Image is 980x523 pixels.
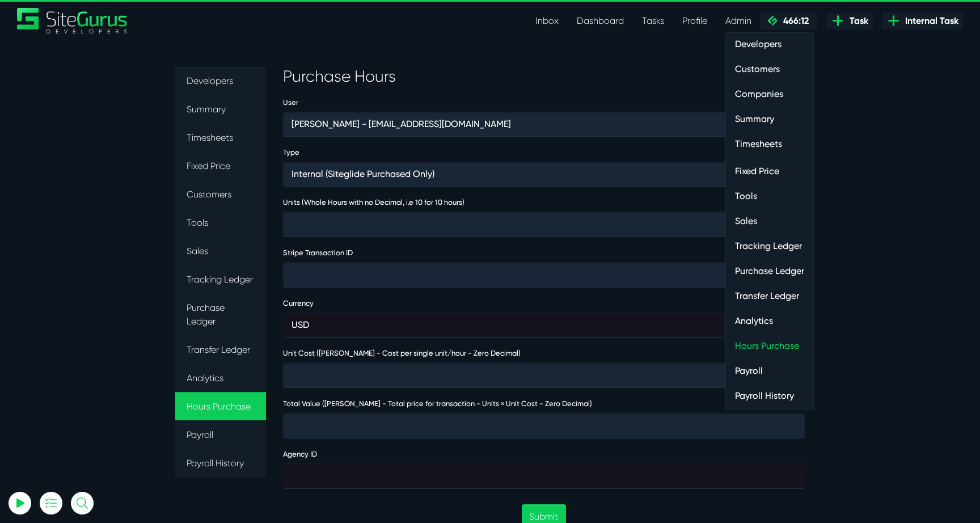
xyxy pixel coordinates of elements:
[845,14,868,28] span: Task
[17,8,128,33] img: Sitegurus Logo
[726,58,813,81] a: Customers
[726,210,813,233] a: Sales
[761,12,817,29] a: 466:12
[726,133,813,155] a: Timesheets
[716,10,761,32] a: Admin
[726,310,813,332] a: Analytics
[726,83,813,106] a: Companies
[283,198,464,207] label: Units (Whole Hours with no Decimal, i.e 10 for 10 hours)
[673,10,716,32] a: Profile
[175,123,266,153] a: Timesheets
[17,8,128,33] a: SiteGurus
[175,151,266,181] a: Fixed Price
[175,180,266,209] a: Customers
[726,385,813,407] a: Payroll History
[175,449,266,477] a: Payroll History
[826,12,873,29] a: Task
[726,335,813,357] a: Hours Purchase
[283,299,314,308] label: Currency
[882,12,963,29] a: Internal Task
[568,10,633,32] a: Dashboard
[175,95,266,124] a: Summary
[283,248,353,258] label: Stripe Transaction ID
[726,235,813,258] a: Tracking Ledger
[726,260,813,282] a: Purchase Ledger
[283,98,298,107] label: User
[726,185,813,208] a: Tools
[726,160,813,183] a: Fixed Price
[283,349,521,358] label: Unit Cost ([PERSON_NAME] - Cost per single unit/hour - Zero Decimal)
[175,420,266,450] a: Payroll
[779,15,809,26] span: 466:12
[901,14,958,28] span: Internal Task
[175,237,266,266] a: Sales
[37,200,162,224] button: Log In
[726,285,813,307] a: Transfer Ledger
[175,293,266,336] a: Purchase Ledger
[175,364,266,393] a: Analytics
[175,208,266,238] a: Tools
[633,10,673,32] a: Tasks
[175,392,266,421] a: Hours Purchase
[726,108,813,130] a: Summary
[37,133,162,158] input: Email
[726,33,813,56] a: Developers
[175,265,266,294] a: Tracking Ledger
[283,67,805,86] h3: Purchase Hours
[175,68,266,96] a: Developers
[726,360,813,382] a: Payroll
[283,450,317,459] label: Agency ID
[283,399,592,408] label: Total Value ([PERSON_NAME] - Total price for transaction - Units × Unit Cost - Zero Decimal)
[175,335,266,365] a: Transfer Ledger
[283,148,299,157] label: Type
[526,10,568,32] a: Inbox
